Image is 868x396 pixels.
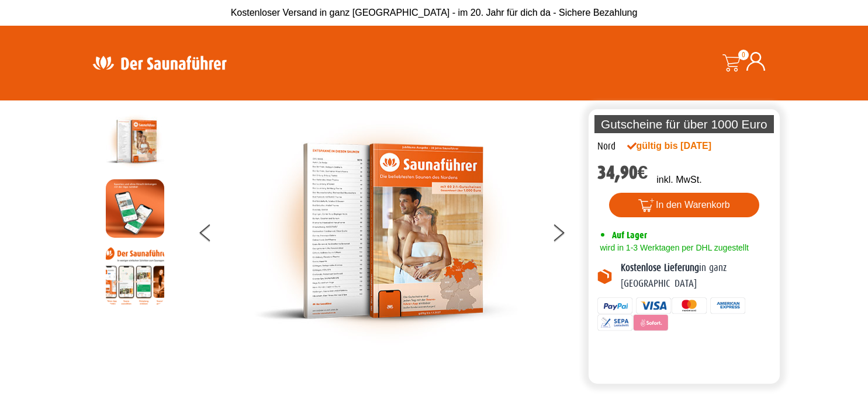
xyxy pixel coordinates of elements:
[597,243,749,252] span: wird in 1-3 Werktagen per DHL zugestellt
[231,8,638,18] span: Kostenloser Versand in ganz [GEOGRAPHIC_DATA] - im 20. Jahr für dich da - Sichere Bezahlung
[638,162,648,183] span: €
[609,193,759,217] button: In den Warenkorb
[738,50,749,60] span: 0
[106,112,164,171] img: der-saunafuehrer-2025-nord
[621,262,699,273] b: Kostenlose Lieferung
[106,179,164,238] img: MOCKUP-iPhone_regional
[627,139,737,153] div: gültig bis [DATE]
[597,162,648,183] bdi: 34,90
[597,139,615,154] div: Nord
[254,112,517,350] img: der-saunafuehrer-2025-nord
[106,246,164,305] img: Anleitung7tn
[656,173,701,187] p: inkl. MwSt.
[612,230,647,241] span: Auf Lager
[594,115,774,133] p: Gutscheine für über 1000 Euro
[621,260,772,291] p: in ganz [GEOGRAPHIC_DATA]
